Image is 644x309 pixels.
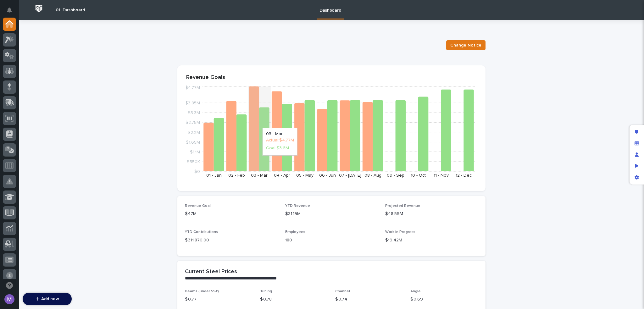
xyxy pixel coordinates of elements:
[631,126,642,138] div: Edit layout
[385,204,420,208] span: Projected Revenue
[251,173,268,178] text: 03 - Mar
[385,237,478,244] p: $19.42M
[631,172,642,183] div: App settings
[228,173,245,178] text: 02 - Feb
[188,130,200,135] tspan: $2.2M
[185,204,211,208] span: Revenue Goal
[411,173,426,178] text: 10 - Oct
[319,173,336,178] text: 06 - Jun
[56,8,85,13] h2: 01. Dashboard
[185,296,253,303] p: $ 0.77
[274,173,290,178] text: 04 - Apr
[33,3,45,14] img: Workspace Logo
[3,4,16,17] button: Notifications
[260,296,328,303] p: $ 0.78
[456,173,472,178] text: 12 - Dec
[186,140,200,144] tspan: $1.65M
[450,42,481,48] span: Change Notice
[185,211,278,217] p: $47M
[285,211,378,217] p: $31.19M
[185,101,200,105] tspan: $3.85M
[410,290,421,293] span: Angle
[185,290,219,293] span: Beams (under 55#)
[335,290,350,293] span: Channel
[410,296,478,303] p: $ 0.69
[186,120,200,125] tspan: $2.75M
[187,159,200,164] tspan: $550K
[186,74,477,81] p: Revenue Goals
[188,111,200,115] tspan: $3.3M
[260,290,272,293] span: Tubing
[434,173,449,178] text: 11 - Nov
[631,149,642,160] div: Manage users
[364,173,381,178] text: 08 - Aug
[185,237,278,244] p: $ 311,870.00
[190,150,200,154] tspan: $1.1M
[206,173,222,178] text: 01 - Jan
[285,204,310,208] span: YTD Revenue
[185,268,237,275] h2: Current Steel Prices
[335,296,403,303] p: $ 0.74
[385,230,415,234] span: Work in Progress
[446,40,486,50] button: Change Notice
[3,293,16,306] button: users-avatar
[285,237,378,244] p: 180
[631,160,642,172] div: Preview as
[185,86,200,90] tspan: $4.77M
[23,293,72,305] button: Add new
[339,173,361,178] text: 07 - [DATE]
[631,138,642,149] div: Manage fields and data
[385,211,478,217] p: $48.59M
[3,279,16,292] button: Open support chat
[285,230,305,234] span: Employees
[185,230,218,234] span: YTD Contributions
[8,8,16,18] div: Notifications
[387,173,404,178] text: 09 - Sep
[296,173,314,178] text: 05 - May
[194,169,200,174] tspan: $0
